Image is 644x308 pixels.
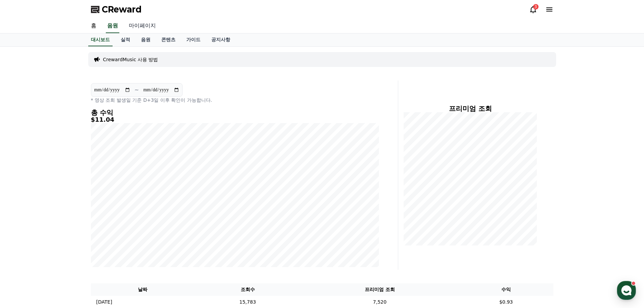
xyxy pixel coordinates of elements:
[181,33,206,46] a: 가이드
[533,4,539,9] div: 3
[62,225,70,230] span: 대화
[104,224,113,230] span: 설정
[91,97,379,103] p: * 영상 조회 발생일 기준 D+3일 이후 확인이 가능합니다.
[86,19,102,33] a: 홈
[301,283,459,296] th: 프리미엄 조회
[195,283,301,296] th: 조회수
[88,33,113,46] a: 대시보드
[123,19,161,33] a: 마이페이지
[136,33,156,46] a: 음원
[206,33,236,46] a: 공지사항
[91,116,379,123] h5: $11.04
[404,105,537,112] h4: 프리미엄 조회
[91,283,195,296] th: 날짜
[96,299,112,306] p: [DATE]
[156,33,181,46] a: 콘텐츠
[135,86,139,94] p: ~
[2,214,45,231] a: 홈
[459,283,553,296] th: 수익
[45,214,87,231] a: 대화
[115,33,136,46] a: 실적
[87,214,130,231] a: 설정
[529,5,537,14] a: 3
[91,4,142,15] a: CReward
[21,224,25,230] span: 홈
[91,109,379,116] h4: 총 수익
[106,19,119,33] a: 음원
[103,56,158,63] a: CrewardMusic 사용 방법
[102,4,142,15] span: CReward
